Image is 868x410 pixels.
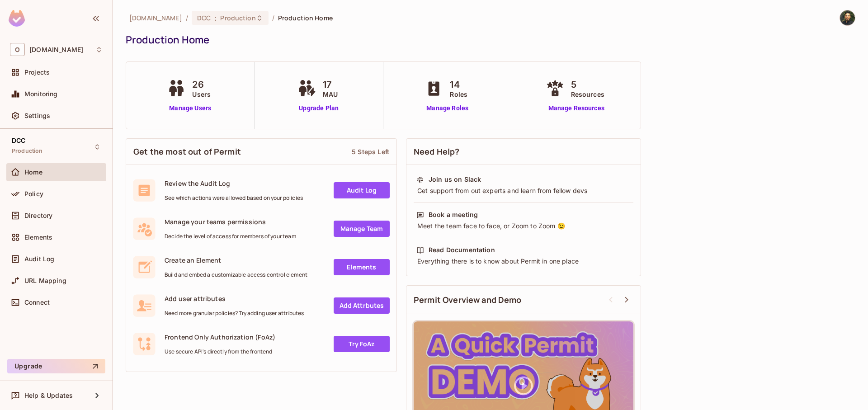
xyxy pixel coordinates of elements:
span: Production [220,14,255,22]
span: URL Mapping [24,277,66,284]
span: Permit Overview and Demo [414,294,522,306]
span: Get the most out of Permit [133,146,241,157]
li: / [186,14,188,22]
span: Review the Audit Log [165,179,303,188]
span: Workspace: onvego.com [29,46,83,53]
a: Manage Roles [423,104,472,113]
span: Directory [24,212,52,219]
img: kobi malka [840,10,855,25]
a: Try FoAz [334,336,390,352]
a: Audit Log [334,182,390,198]
span: 17 [323,78,338,91]
div: Meet the team face to face, or Zoom to Zoom 😉 [416,221,631,231]
span: Connect [24,299,50,306]
img: SReyMgAAAABJRU5ErkJggg== [9,10,25,27]
span: Help & Updates [24,392,73,399]
span: Build and embed a customizable access control element [165,271,307,278]
span: Users [192,90,211,99]
span: Settings [24,112,50,119]
span: 26 [192,78,211,91]
span: DCC [197,14,211,22]
span: 5 [571,78,604,91]
span: Resources [571,90,604,99]
div: Join us on Slack [429,175,481,184]
span: Create an Element [165,256,307,264]
span: Production Home [278,14,333,22]
span: 14 [450,78,467,91]
span: Manage your teams permissions [165,217,296,226]
span: Need more granular policies? Try adding user attributes [165,310,304,317]
span: Elements [24,234,52,241]
span: the active workspace [129,14,182,22]
span: Add user attributes [165,294,304,303]
div: Production Home [126,33,851,47]
div: Book a meeting [429,210,478,219]
span: Home [24,169,43,176]
div: Read Documentation [429,245,495,254]
span: Monitoring [24,90,58,98]
span: Decide the level of access for members of your team [165,233,296,240]
a: Manage Users [165,104,215,113]
div: Everything there is to know about Permit in one place [416,257,631,266]
span: DCC [12,137,25,144]
span: Production [12,147,43,155]
div: 5 Steps Left [352,147,389,156]
span: Audit Log [24,255,54,263]
span: O [10,43,25,56]
span: Frontend Only Authorization (FoAz) [165,333,275,341]
span: Policy [24,190,43,198]
li: / [272,14,274,22]
div: Get support from out experts and learn from fellow devs [416,186,631,195]
span: Need Help? [414,146,460,157]
span: Use secure API's directly from the frontend [165,348,275,355]
span: : [214,14,217,22]
span: MAU [323,90,338,99]
button: Upgrade [7,359,105,373]
a: Manage Team [334,221,390,237]
a: Add Attrbutes [334,297,390,314]
span: Projects [24,69,50,76]
a: Elements [334,259,390,275]
span: Roles [450,90,467,99]
span: See which actions were allowed based on your policies [165,194,303,202]
a: Upgrade Plan [296,104,342,113]
a: Manage Resources [544,104,609,113]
